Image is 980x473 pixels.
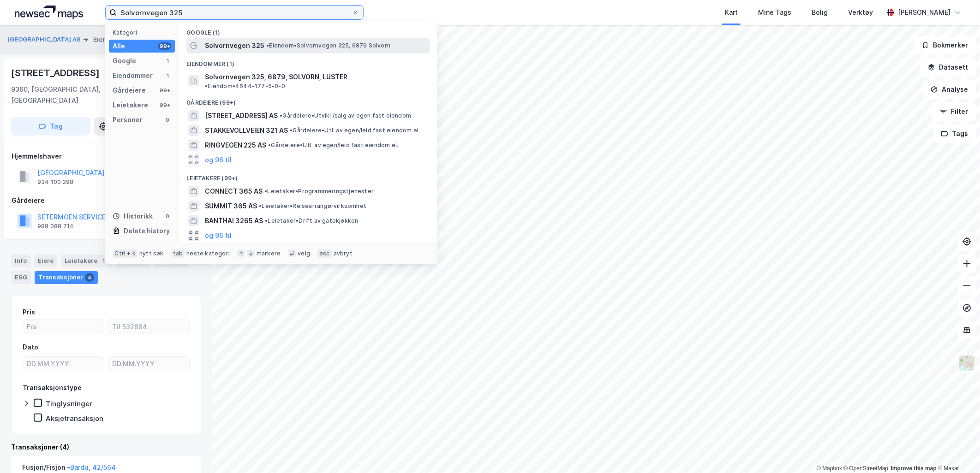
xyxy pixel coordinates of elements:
div: Verktøy [848,7,873,18]
div: Info [11,254,30,267]
div: 99+ [158,101,171,109]
input: Til 532884 [108,320,189,334]
div: 99+ [158,87,171,94]
div: Google (1) [179,22,437,38]
div: 934 100 298 [37,178,73,186]
div: Gårdeiere [12,195,201,206]
div: Kategori [113,29,175,36]
div: Eiendommer (1) [179,53,437,70]
div: tab [171,249,185,258]
div: Eiere [34,254,57,267]
span: • [268,142,271,148]
span: [STREET_ADDRESS] AS [205,110,278,121]
div: Mine Tags [758,7,791,18]
div: esc [317,249,332,258]
button: og 96 til [205,154,232,166]
div: Gårdeiere (99+) [179,92,437,108]
button: Filter [932,102,976,121]
button: Tag [11,117,90,136]
div: 0 [164,116,171,124]
span: • [290,127,293,134]
span: Eiendom • Solvornvegen 325, 6879 Solvorn [266,42,390,49]
div: ESG [11,271,31,284]
div: Kart [725,7,738,18]
div: Eiendommer [113,70,153,81]
div: 4 [85,273,94,282]
div: [STREET_ADDRESS] [11,65,102,80]
a: Improve this map [891,465,937,472]
button: og 96 til [205,230,232,241]
input: Søk på adresse, matrikkel, gårdeiere, leietakere eller personer [117,6,352,19]
div: avbryt [334,250,353,257]
span: RINGVEGEN 225 AS [205,140,266,151]
button: Datasett [920,58,976,77]
span: • [264,188,267,195]
div: 1 [164,72,171,79]
button: Bokmerker [914,36,976,54]
a: Mapbox [817,465,842,472]
button: Analyse [923,80,976,99]
span: • [205,83,208,89]
span: Gårdeiere • Utvikl./salg av egen fast eiendom [280,112,411,119]
div: Ctrl + k [113,249,137,258]
span: Gårdeiere • Utl. av egen/leid fast eiendom el. [290,127,420,134]
span: STAKKEVOLLVEIEN 321 AS [205,125,288,136]
div: Gårdeiere [113,85,146,96]
div: Hjemmelshaver [12,151,201,162]
div: Google [113,55,136,66]
div: 1 [99,256,108,266]
div: Leietakere [113,100,148,111]
span: Solvornvegen 325 [205,40,264,51]
div: Aksjetransaksjon [46,414,103,423]
div: Leietakere (99+) [179,167,437,184]
img: logo.a4113a55bc3d86da70a041830d287a7e.svg [15,6,83,19]
div: 99+ [158,42,171,50]
div: Alle [113,41,125,52]
div: 9360, [GEOGRAPHIC_DATA], [GEOGRAPHIC_DATA] [11,84,158,106]
div: Historikk [113,211,153,222]
div: 988 088 714 [37,223,74,230]
span: BANTHAI 3265 AS [205,215,263,226]
div: markere [257,250,281,257]
div: Pris [23,307,35,318]
span: • [265,217,268,224]
div: Bolig [812,7,828,18]
div: 0 [164,213,171,220]
div: nytt søk [139,250,164,257]
span: • [280,112,282,119]
a: Bardu, 42/564 [70,463,116,471]
span: Eiendom • 4644-177-5-0-0 [205,83,285,90]
span: Solvornvegen 325, 6879, SOLVORN, LUSTER [205,71,347,83]
button: [GEOGRAPHIC_DATA] AS [7,35,83,44]
input: DD.MM.YYYY [23,357,104,371]
input: Fra [23,320,104,334]
a: OpenStreetMap [844,465,889,472]
span: Gårdeiere • Utl. av egen/leid fast eiendom el. [268,142,398,149]
span: Leietaker • Reisearrangørvirksomhet [259,202,366,210]
button: Tags [933,124,976,143]
span: • [266,42,269,49]
div: Eiendom [93,34,121,45]
span: • [259,202,262,209]
div: Leietakere [61,254,112,267]
div: Personer [113,114,143,125]
div: Dato [23,342,38,353]
div: Transaksjonstype [23,382,82,393]
span: SUMMIT 365 AS [205,201,257,212]
iframe: Chat Widget [934,429,980,473]
div: [PERSON_NAME] [898,7,950,18]
div: Transaksjoner (4) [11,442,201,453]
div: Tinglysninger [46,399,92,408]
input: DD.MM.YYYY [108,357,189,371]
div: Transaksjoner [35,271,98,284]
div: 1 [164,57,171,65]
span: CONNECT 365 AS [205,186,263,197]
span: Leietaker • Programmeringstjenester [264,188,374,195]
div: Delete history [124,225,170,236]
span: Leietaker • Drift av gatekjøkken [265,217,358,225]
img: Z [958,355,976,372]
div: velg [298,250,310,257]
div: neste kategori [186,250,230,257]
